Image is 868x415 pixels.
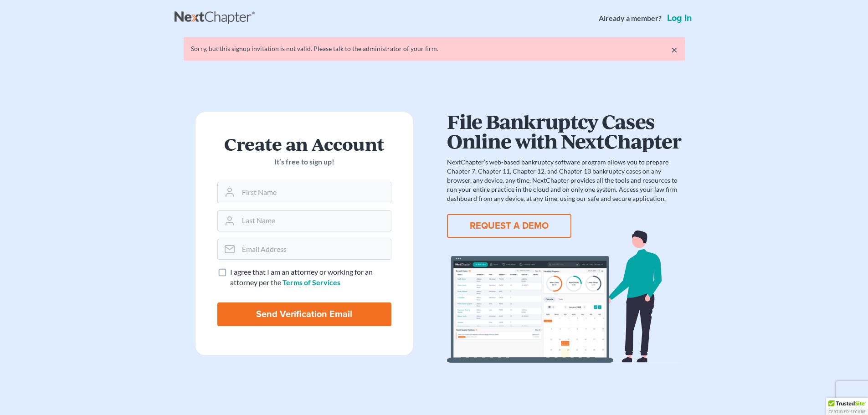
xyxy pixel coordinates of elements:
[599,13,662,24] strong: Already a member?
[217,157,391,167] p: It’s free to sign up!
[826,398,868,415] div: TrustedSite Certified
[191,44,678,53] div: Sorry, but this signup invitation is not valid. Please talk to the administrator of your firm.
[665,14,694,23] a: Log in
[238,182,391,202] input: First Name
[238,239,391,259] input: Email Address
[217,134,391,153] h2: Create an Account
[238,211,391,231] input: Last Name
[447,158,681,203] p: NextChapter’s web-based bankruptcy software program allows you to prepare Chapter 7, Chapter 11, ...
[447,112,681,150] h1: File Bankruptcy Cases Online with NextChapter
[671,44,678,55] a: ×
[282,278,340,287] a: Terms of Services
[217,302,391,326] input: Send Verification Email
[447,214,571,238] button: REQUEST A DEMO
[447,231,681,363] img: dashboard-867a026336fddd4d87f0941869007d5e2a59e2bc3a7d80a2916e9f42c0117099.svg
[230,267,373,287] span: I agree that I am an attorney or working for an attorney per the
